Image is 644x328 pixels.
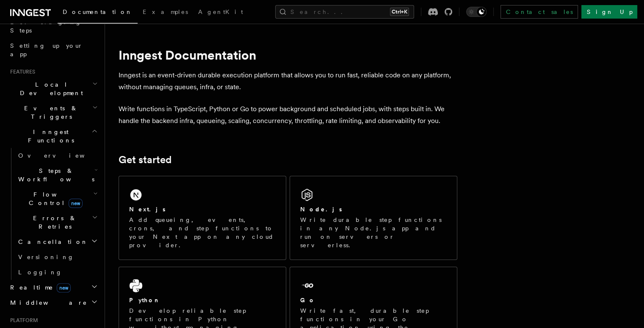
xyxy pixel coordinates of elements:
[119,47,457,63] h1: Inngest Documentation
[290,176,457,260] a: Node.jsWrite durable step functions in any Node.js app and run on servers or serverless.
[7,317,38,324] span: Platform
[198,8,243,15] span: AgentKit
[300,296,315,304] h2: Go
[15,210,100,234] button: Errors & Retries
[7,68,35,75] span: Features
[63,8,133,15] span: Documentation
[7,128,91,145] span: Inngest Functions
[300,216,447,249] p: Write durable step functions in any Node.js app and run on servers or serverless.
[15,238,88,246] span: Cancellation
[18,269,62,276] span: Logging
[119,103,457,127] p: Write functions in TypeScript, Python or Go to power background and scheduled jobs, with steps bu...
[10,42,83,57] span: Setting up your app
[7,77,100,101] button: Local Development
[7,80,92,97] span: Local Development
[7,124,100,148] button: Inngest Functions
[58,3,138,24] a: Documentation
[15,214,92,231] span: Errors & Retries
[57,283,71,292] span: new
[15,234,100,249] button: Cancellation
[143,8,188,15] span: Examples
[15,187,100,210] button: Flow Controlnew
[390,8,409,16] kbd: Ctrl+K
[7,298,87,307] span: Middleware
[15,249,100,265] a: Versioning
[15,190,93,207] span: Flow Control
[7,283,71,292] span: Realtime
[7,38,100,62] a: Setting up your app
[15,148,100,163] a: Overview
[119,176,286,260] a: Next.jsAdd queueing, events, crons, and step functions to your Next app on any cloud provider.
[119,69,457,93] p: Inngest is an event-driven durable execution platform that allows you to run fast, reliable code ...
[581,5,637,19] a: Sign Up
[7,101,100,124] button: Events & Triggers
[69,199,83,208] span: new
[275,5,414,19] button: Search...Ctrl+K
[18,254,74,260] span: Versioning
[466,7,486,17] button: Toggle dark mode
[7,280,100,295] button: Realtimenew
[500,5,578,19] a: Contact sales
[129,216,276,249] p: Add queueing, events, crons, and step functions to your Next app on any cloud provider.
[193,3,248,23] a: AgentKit
[129,205,166,213] h2: Next.js
[129,296,160,304] h2: Python
[300,205,342,213] h2: Node.js
[7,14,100,38] a: Leveraging Steps
[7,148,100,280] div: Inngest Functions
[7,104,92,121] span: Events & Triggers
[15,167,94,183] span: Steps & Workflows
[7,295,100,310] button: Middleware
[138,3,193,23] a: Examples
[15,163,100,187] button: Steps & Workflows
[18,152,105,159] span: Overview
[15,265,100,280] a: Logging
[119,154,171,166] a: Get started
